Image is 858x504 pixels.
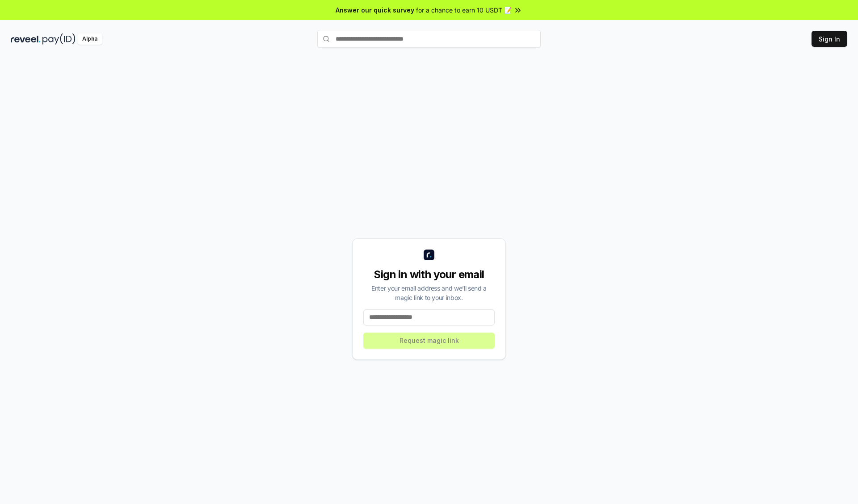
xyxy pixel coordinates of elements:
button: Sign In [812,31,847,47]
span: for a chance to earn 10 USDT 📝 [416,5,512,15]
img: logo_small [424,250,434,260]
div: Sign in with your email [363,267,495,282]
img: pay_id [42,33,76,45]
div: Alpha [77,33,102,45]
img: reveel_dark [11,33,41,45]
div: Enter your email address and we’ll send a magic link to your inbox. [363,283,495,302]
span: Answer our quick survey [336,5,414,15]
